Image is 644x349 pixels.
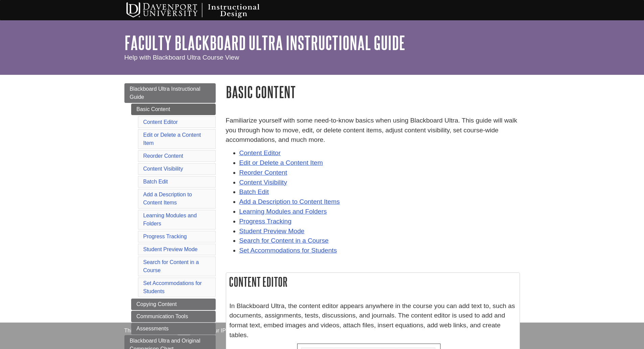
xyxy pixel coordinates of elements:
a: Add a Description to Content Items [143,192,192,205]
a: Edit or Delete a Content Item [239,159,323,166]
p: Familiarize yourself with some need-to-know basics when using Blackboard Ultra. This guide will w... [226,116,520,145]
a: Learning Modules and Folders [239,208,327,215]
a: Batch Edit [239,188,269,195]
a: Batch Edit [143,179,168,184]
a: Set Accommodations for Students [143,280,202,294]
a: Faculty Blackboard Ultra Instructional Guide [124,32,405,53]
a: Copying Content [131,299,216,310]
a: Student Preview Mode [239,227,305,235]
a: Content Editor [143,119,178,125]
p: In Blackboard Ultra, the content editor appears anywhere in the course you can add text to, such ... [230,301,516,340]
a: Reorder Content [143,153,183,159]
a: Search for Content in a Course [143,259,199,273]
a: Assessments [131,323,216,334]
img: Davenport University Instructional Design [121,2,283,19]
a: Learning Modules and Folders [143,213,197,226]
a: Content Visibility [143,166,183,172]
span: Help with Blackboard Ultra Course View [124,54,239,61]
a: Edit or Delete a Content Item [143,132,201,146]
a: Add a Description to Content Items [239,198,340,205]
a: Student Preview Mode [143,246,198,252]
span: Blackboard Ultra Instructional Guide [130,86,200,100]
a: Set Accommodations for Students [239,247,337,254]
a: Content Editor [239,149,281,156]
h1: Basic Content [226,83,520,101]
a: Progress Tracking [143,234,187,239]
a: Progress Tracking [239,218,292,225]
a: Content Visibility [239,179,287,186]
a: Search for Content in a Course [239,237,329,244]
a: Reorder Content [239,169,287,176]
a: Basic Content [131,104,216,115]
h2: Content Editor [226,273,520,291]
a: Communication Tools [131,311,216,322]
a: Blackboard Ultra Instructional Guide [124,83,216,103]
